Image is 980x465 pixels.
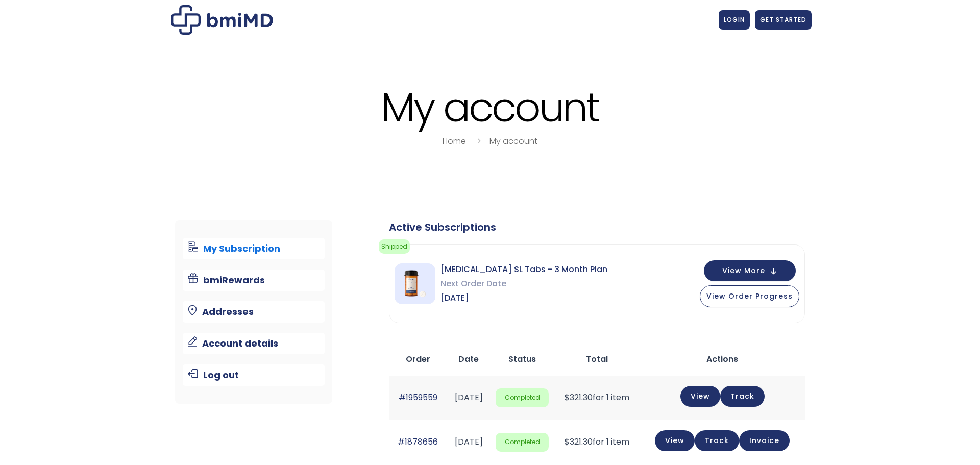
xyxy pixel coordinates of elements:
[554,420,640,464] td: for 1 item
[496,433,549,452] span: Completed
[565,391,593,403] span: 321.30
[554,376,640,420] td: for 1 item
[399,391,437,403] a: #1959559
[720,386,765,407] a: Track
[655,430,695,451] a: View
[695,430,739,451] a: Track
[508,353,536,365] span: Status
[455,436,483,448] time: [DATE]
[586,353,608,365] span: Total
[760,15,806,24] span: GET STARTED
[565,391,570,403] span: $
[443,135,466,147] a: Home
[680,386,720,407] a: View
[496,388,549,407] span: Completed
[722,267,765,274] span: View More
[473,135,484,147] i: breadcrumbs separator
[183,238,325,259] a: My Subscription
[455,391,483,403] time: [DATE]
[183,364,325,386] a: Log out
[565,436,570,448] span: $
[406,353,430,365] span: Order
[739,430,790,451] a: Invoice
[183,333,325,354] a: Account details
[398,436,438,448] a: #1878656
[458,353,479,365] span: Date
[565,436,593,448] span: 321.30
[700,285,799,307] button: View Order Progress
[440,291,607,305] span: [DATE]
[168,86,812,129] h1: My account
[719,10,750,30] a: LOGIN
[706,353,738,365] span: Actions
[440,277,607,291] span: Next Order Date
[395,263,435,304] img: Sermorelin SL Tabs - 3 Month Plan
[379,239,410,254] span: Shipped
[183,270,325,291] a: bmiRewards
[183,301,325,323] a: Addresses
[175,220,333,404] nav: Account pages
[389,220,805,234] div: Active Subscriptions
[706,291,793,301] span: View Order Progress
[755,10,812,30] a: GET STARTED
[440,262,607,277] span: [MEDICAL_DATA] SL Tabs - 3 Month Plan
[171,5,273,35] img: My account
[724,15,745,24] span: LOGIN
[489,135,537,147] a: My account
[704,260,796,281] button: View More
